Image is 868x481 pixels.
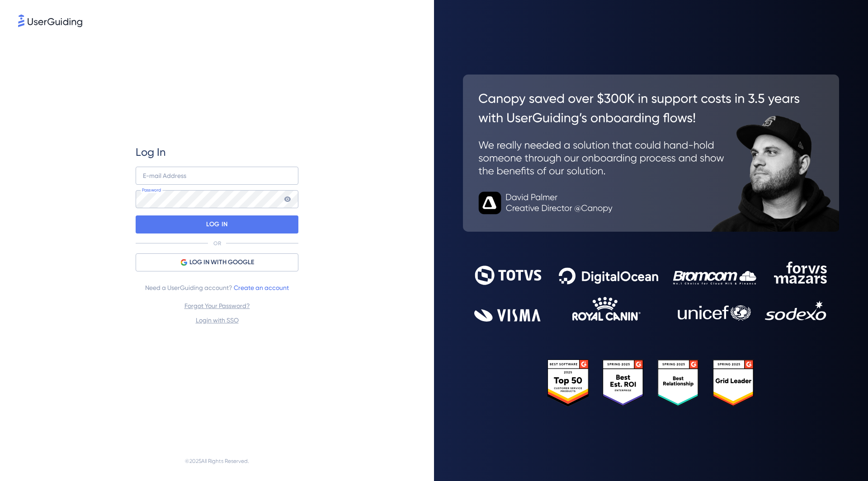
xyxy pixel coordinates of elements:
a: Create an account [234,284,289,291]
img: 25303e33045975176eb484905ab012ff.svg [547,360,755,407]
span: Need a UserGuiding account? [145,282,289,293]
img: 26c0aa7c25a843aed4baddd2b5e0fa68.svg [463,75,839,232]
a: Login with SSO [196,317,239,324]
a: Forgot Your Password? [184,302,250,309]
p: OR [213,240,221,247]
span: © 2025 All Rights Reserved. [185,456,249,467]
span: LOG IN WITH GOOGLE [189,257,254,268]
img: 9302ce2ac39453076f5bc0f2f2ca889b.svg [474,262,828,322]
input: example@company.com [136,167,298,185]
p: LOG IN [206,217,227,232]
span: Log In [136,145,166,159]
img: 8faab4ba6bc7696a72372aa768b0286c.svg [18,14,82,27]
